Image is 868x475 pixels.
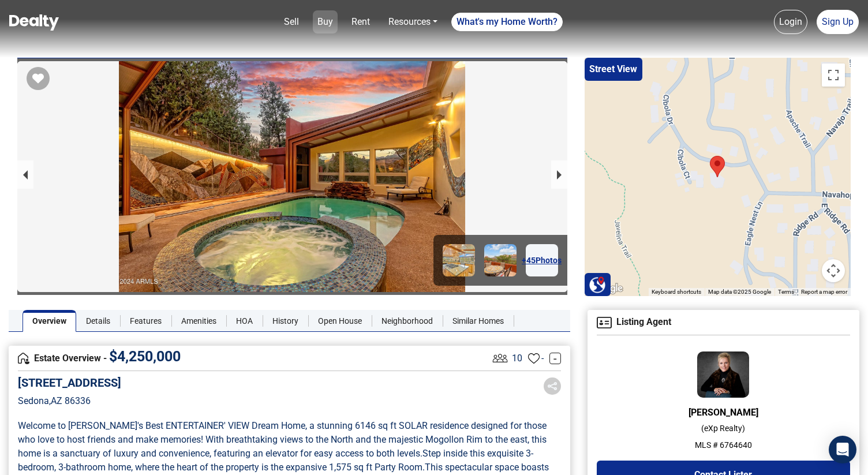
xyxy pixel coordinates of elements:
[697,351,749,398] img: Agent
[347,10,375,33] a: Rent
[597,317,850,328] h4: Listing Agent
[589,276,606,293] img: Search Homes at Dealty
[597,317,612,328] img: Agent
[18,394,121,408] p: Sedona , AZ 86336
[23,310,76,332] a: Overview
[120,310,171,332] a: Features
[551,160,567,189] button: next slide / item
[443,244,475,276] img: Image
[708,289,771,295] span: Map data ©2025 Google
[109,348,181,365] span: $ 4,250,000
[822,63,845,87] button: Toggle fullscreen view
[279,10,304,33] a: Sell
[18,352,490,365] h4: Estate Overview -
[313,10,338,33] a: Buy
[801,289,847,295] a: Report a map error
[171,310,226,332] a: Amenities
[822,259,845,282] button: Map camera controls
[512,351,522,365] span: 10
[263,310,308,332] a: History
[18,353,29,364] img: Overview
[817,10,859,34] a: Sign Up
[597,422,850,435] p: ( eXp Realty )
[18,376,121,390] h5: [STREET_ADDRESS]
[597,407,850,418] h6: [PERSON_NAME]
[829,436,856,463] div: Open Intercom Messenger
[18,448,533,473] span: Step inside this exquisite 3-bedroom, 3-bathroom home, where the heart of the property is the exp...
[451,13,563,31] a: What's my Home Worth?
[6,440,40,475] iframe: BigID CMP Widget
[384,10,442,33] a: Resources
[597,439,850,451] p: MLS # 6764640
[490,348,510,368] img: Listing View
[528,353,540,364] img: Favourites
[774,10,807,34] a: Login
[484,244,517,276] img: Image
[372,310,443,332] a: Neighborhood
[778,289,794,295] a: Terms
[18,420,549,459] span: Welcome to [PERSON_NAME]'s Best ENTERTAINER' VIEW Dream Home, a stunning 6146 sq ft SOLAR residen...
[541,351,544,365] span: -
[9,14,59,31] img: Dealty - Buy, Sell & Rent Homes
[226,310,263,332] a: HOA
[308,310,372,332] a: Open House
[549,353,561,364] a: -
[585,58,642,81] button: Street View
[443,310,514,332] a: Similar Homes
[76,310,120,332] a: Details
[526,244,558,276] a: +45Photos
[17,160,33,189] button: previous slide / item
[652,288,701,296] button: Keyboard shortcuts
